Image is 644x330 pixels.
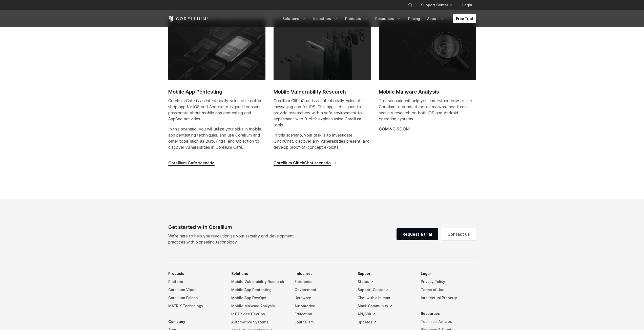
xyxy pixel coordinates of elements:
a: Journalism [295,318,350,326]
a: Corellium Home [168,16,209,22]
a: Automotive Systems [231,318,286,326]
a: MATRIX Technology [168,302,223,310]
a: Intellectual Property [421,294,476,302]
p: In this scenario, you will utilize your skills in mobile app pentesting techniques, and use Corel... [168,126,265,150]
button: Search [406,1,415,10]
a: Education [295,310,350,318]
h2: Mobile App Pentesting [168,88,265,96]
h2: Mobile Malware Analysis [379,88,476,96]
a: API/SDK ↗ [358,310,413,318]
div: Get started with Corellium [168,223,298,231]
div: Navigation Menu [279,14,476,23]
a: Privacy Policy [421,278,476,286]
p: Corellium GlitchChat is an intentionally-vulnerable messaging app for iOS. This app is designed t... [274,98,371,128]
h2: Mobile Vulnerability Research [274,88,371,96]
p: Corellium Café is an intentionally-vulnerable coffee shop app for iOS and Android, designed for u... [168,98,265,122]
a: Platform [168,278,223,286]
a: Products [342,14,371,23]
div: Navigation Menu [402,1,476,10]
a: Slack Community ↗ [358,302,413,310]
a: Mobile Malware Analysis [231,302,286,310]
a: Resources [372,14,404,23]
a: Chat with a human [358,294,413,302]
img: Mobile Malware Analysis [379,19,476,80]
a: Technical Articles [421,318,476,326]
a: Mobile Vulnerability Research Mobile Vulnerability Research Corellium GlitchChat is an intentiona... [274,19,371,166]
a: Updates ↗ [358,318,413,326]
a: Automotive [295,302,350,310]
a: Mobile App DevOps [231,294,286,302]
a: Mobile App Pentesting Mobile App Pentesting Corellium Café is an intentionally-vulnerable coffee ... [168,19,265,166]
a: Industries [310,14,341,23]
a: Corellium Viper [168,286,223,294]
a: Login [458,1,476,10]
p: This scenario will help you understand how to use Corellium to conduct mobile malware and threat ... [379,98,476,122]
a: Mobile Vulnerability Research [231,278,286,286]
a: Status ↗ [358,278,413,286]
p: We’re here to help you revolutionize your security and development practices with pioneering tech... [168,233,298,245]
a: About [424,14,448,23]
a: Contact us [441,228,476,240]
a: Government [295,286,350,294]
a: IoT Device DevOps [231,310,286,318]
strong: COMING SOON! [379,126,410,131]
a: Solutions [279,14,309,23]
span: Corellium GlitchChat scenario [274,160,331,166]
a: Support Center ↗ [358,286,413,294]
a: Corellium Falcon [168,294,223,302]
a: Free Trial [453,14,476,23]
img: Mobile Vulnerability Research [274,19,371,80]
img: Mobile App Pentesting [168,19,265,80]
a: Hardware [295,294,350,302]
a: Terms of Use [421,286,476,294]
span: Corellium Café scenario [168,160,215,166]
a: Support Center [417,1,456,10]
a: Pricing [405,14,423,23]
a: Enterprise [295,278,350,286]
a: Mobile App Pentesting [231,286,286,294]
p: In this scenario, your task is to investigate GlitchChat, discover any vulnerabilities present, a... [274,132,371,150]
a: Request a trial [397,228,438,240]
